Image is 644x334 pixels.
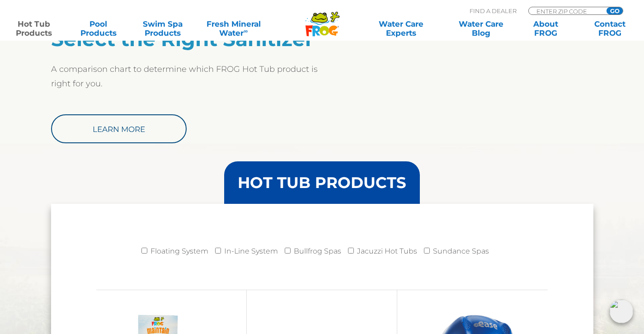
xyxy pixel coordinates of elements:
[536,7,597,15] input: Zip Code Form
[585,19,635,38] a: ContactFROG
[224,242,278,260] label: In-Line System
[244,28,248,34] sup: ∞
[610,300,633,323] img: openIcon
[150,242,208,260] label: Floating System
[138,19,188,38] a: Swim SpaProducts
[433,242,489,260] label: Sundance Spas
[238,175,406,190] h3: HOT TUB PRODUCTS
[521,19,571,38] a: AboutFROG
[294,242,341,260] label: Bullfrog Spas
[357,242,417,260] label: Jacuzzi Hot Tubs
[202,19,265,38] a: Fresh MineralWater∞
[9,19,59,38] a: Hot TubProducts
[606,7,623,14] input: GO
[51,62,322,91] p: A comparison chart to determine which FROG Hot Tub product is right for you.
[73,19,123,38] a: PoolProducts
[51,114,187,143] a: Learn More
[470,7,517,15] p: Find A Dealer
[51,27,322,51] h2: Select the Right Sanitizer
[456,19,506,38] a: Water CareBlog
[361,19,442,38] a: Water CareExperts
